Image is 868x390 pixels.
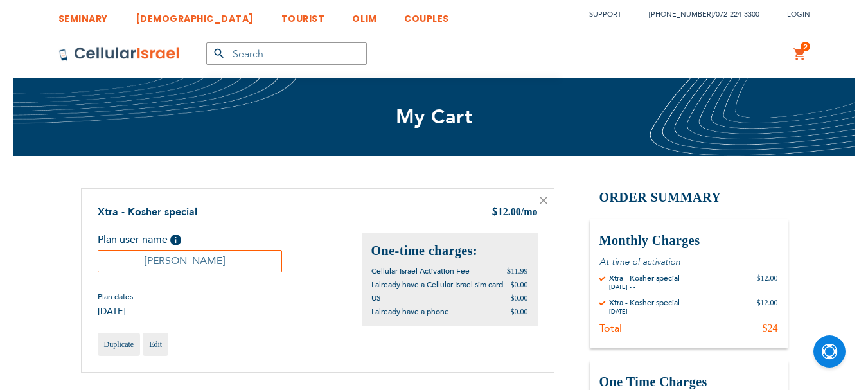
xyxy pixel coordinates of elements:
span: Login [787,10,810,19]
div: $12.00 [757,297,778,315]
a: COUPLES [404,3,449,27]
div: $12.00 [757,273,778,291]
img: Cellular Israel Logo [58,46,181,62]
h2: One-time charges: [371,242,528,260]
a: [PHONE_NUMBER] [649,10,713,19]
span: US [371,293,381,303]
div: Xtra - Kosher special [609,273,680,283]
a: Xtra - Kosher special [98,205,197,219]
span: My Cart [396,103,473,130]
a: Edit [143,333,168,356]
span: Cellular Israel Activation Fee [371,266,470,276]
a: OLIM [352,3,376,27]
span: I already have a phone [371,306,449,317]
a: [DEMOGRAPHIC_DATA] [136,3,254,27]
span: Duplicate [104,340,134,349]
span: Edit [149,340,162,349]
span: Plan user name [98,233,168,247]
a: Duplicate [98,333,141,356]
span: $11.99 [507,267,528,276]
li: / [636,5,759,24]
input: Search [206,42,367,65]
a: Support [589,10,621,19]
span: $ [492,206,498,220]
span: [DATE] [98,305,133,317]
span: $0.00 [511,280,528,289]
span: $0.00 [511,294,528,303]
span: I already have a Cellular Israel sim card [371,279,503,290]
span: $0.00 [511,307,528,316]
h2: Order Summary [590,188,788,207]
div: [DATE] - - [609,283,680,291]
div: [DATE] - - [609,308,680,315]
span: Help [170,235,181,245]
div: Xtra - Kosher special [609,297,680,308]
a: 072-224-3300 [716,10,759,19]
div: Total [599,322,622,335]
p: At time of activation [599,256,778,268]
a: 2 [793,47,807,62]
a: SEMINARY [58,3,108,27]
span: /mo [521,206,538,217]
span: Plan dates [98,292,133,302]
h3: Monthly Charges [599,232,778,249]
a: TOURIST [281,3,325,27]
span: 2 [803,42,808,52]
div: $24 [763,322,778,335]
div: 12.00 [492,205,538,220]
